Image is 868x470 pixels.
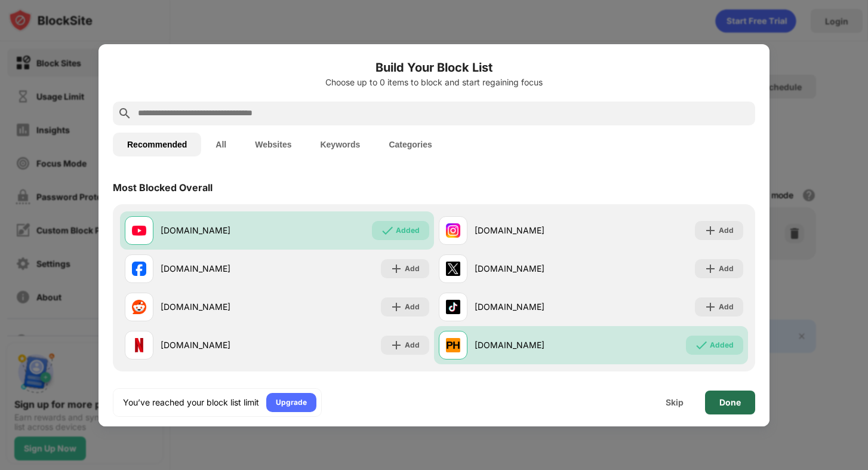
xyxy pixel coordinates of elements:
div: [DOMAIN_NAME] [161,300,277,313]
button: Categories [374,133,446,156]
div: Added [710,339,734,351]
div: Add [719,263,734,275]
img: favicons [446,262,460,276]
button: All [201,133,241,156]
img: search.svg [118,106,132,121]
div: [DOMAIN_NAME] [475,300,591,313]
img: favicons [132,300,146,314]
div: Add [719,301,734,313]
div: Done [719,398,741,407]
div: Add [405,263,420,275]
button: Keywords [306,133,374,156]
img: favicons [132,338,146,352]
img: favicons [446,223,460,238]
h6: Build Your Block List [113,59,755,76]
div: [DOMAIN_NAME] [161,339,277,351]
img: favicons [132,223,146,238]
button: Recommended [113,133,201,156]
div: Add [405,339,420,351]
img: favicons [132,262,146,276]
div: Choose up to 0 items to block and start regaining focus [113,78,755,87]
div: [DOMAIN_NAME] [475,224,591,236]
div: Skip [666,398,684,407]
div: Upgrade [276,397,307,408]
div: [DOMAIN_NAME] [475,339,591,351]
div: Add [405,301,420,313]
div: [DOMAIN_NAME] [161,224,277,236]
div: Added [396,225,420,236]
img: favicons [446,338,460,352]
div: Most Blocked Overall [113,182,213,193]
div: [DOMAIN_NAME] [161,262,277,275]
div: You’ve reached your block list limit [123,397,259,408]
button: Websites [241,133,306,156]
div: [DOMAIN_NAME] [475,262,591,275]
img: favicons [446,300,460,314]
div: Add [719,225,734,236]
